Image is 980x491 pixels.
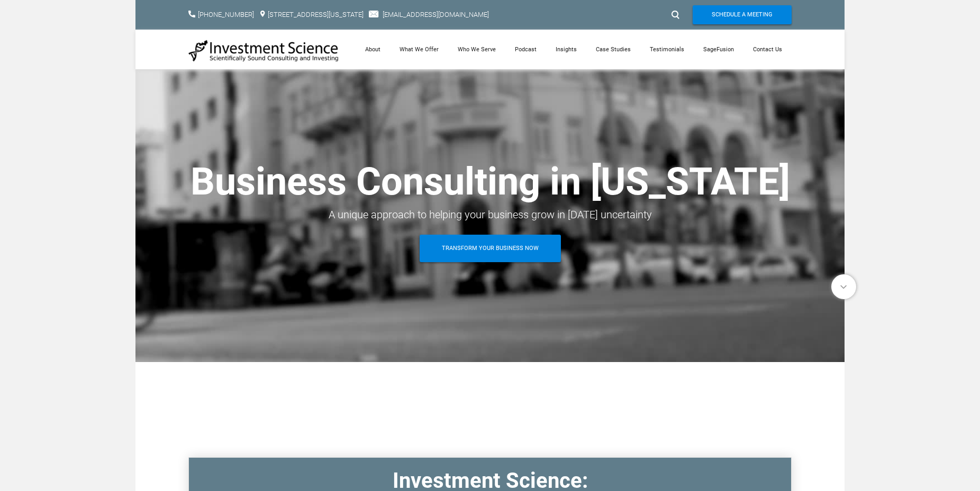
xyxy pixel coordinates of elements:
a: [EMAIL_ADDRESS][DOMAIN_NAME] [383,11,489,18]
a: Podcast [505,30,546,69]
a: Testimonials [640,30,694,69]
a: Who We Serve [448,30,505,69]
img: Investment Science | NYC Consulting Services [188,39,339,62]
div: A unique approach to helping your business grow in [DATE] uncertainty [188,205,792,224]
a: About [356,30,390,69]
a: Schedule A Meeting [693,5,792,24]
a: SageFusion [694,30,743,69]
a: [STREET_ADDRESS][US_STATE]​ [268,11,364,18]
span: Transform Your Business Now [442,235,539,262]
a: What We Offer [390,30,448,69]
a: [PHONE_NUMBER] [198,11,254,18]
a: Case Studies [586,30,640,69]
a: Contact Us [743,30,792,69]
a: Transform Your Business Now [420,235,561,262]
span: Schedule A Meeting [712,5,773,24]
strong: Business Consulting in [US_STATE] [190,159,790,204]
a: Insights [546,30,586,69]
